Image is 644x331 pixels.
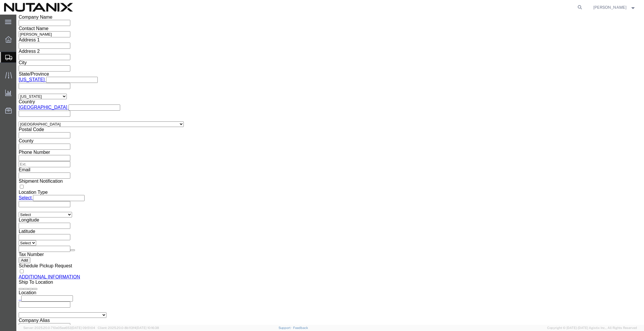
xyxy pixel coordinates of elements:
[279,326,293,330] a: Support
[136,326,159,330] span: [DATE] 10:16:38
[71,326,95,330] span: [DATE] 09:51:04
[593,4,626,11] span: Stephanie Guadron
[98,326,159,330] span: Client: 2025.20.0-8b113f4
[593,4,636,11] button: [PERSON_NAME]
[4,3,73,12] img: logo
[547,325,637,330] span: Copyright © [DATE]-[DATE] Agistix Inc., All Rights Reserved
[16,15,644,325] iframe: FS Legacy Container
[23,326,95,330] span: Server: 2025.20.0-710e05ee653
[293,326,308,330] a: Feedback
